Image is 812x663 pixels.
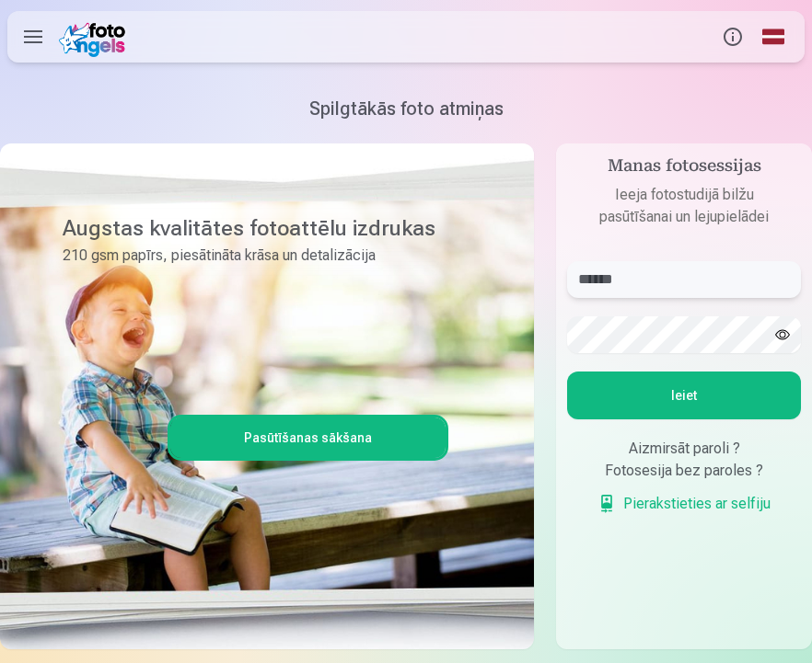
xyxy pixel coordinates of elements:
a: Pasūtīšanas sākšana [170,417,446,458]
h4: Manas fotosessijas [567,154,801,184]
p: Ieeja fotostudijā bilžu pasūtīšanai un lejupielādei [567,184,801,228]
button: Ieiet [567,372,801,419]
div: Fotosesija bez paroles ? [567,460,801,482]
a: Global [753,11,794,63]
div: Aizmirsāt paroli ? [567,438,801,460]
button: Info [713,11,753,63]
a: Pierakstieties ar selfiju [597,493,771,515]
p: 210 gsm papīrs, piesātināta krāsa un detalizācija [63,243,435,269]
img: /fa1 [59,17,132,57]
h3: Augstas kvalitātes fotoattēlu izdrukas [63,213,435,243]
